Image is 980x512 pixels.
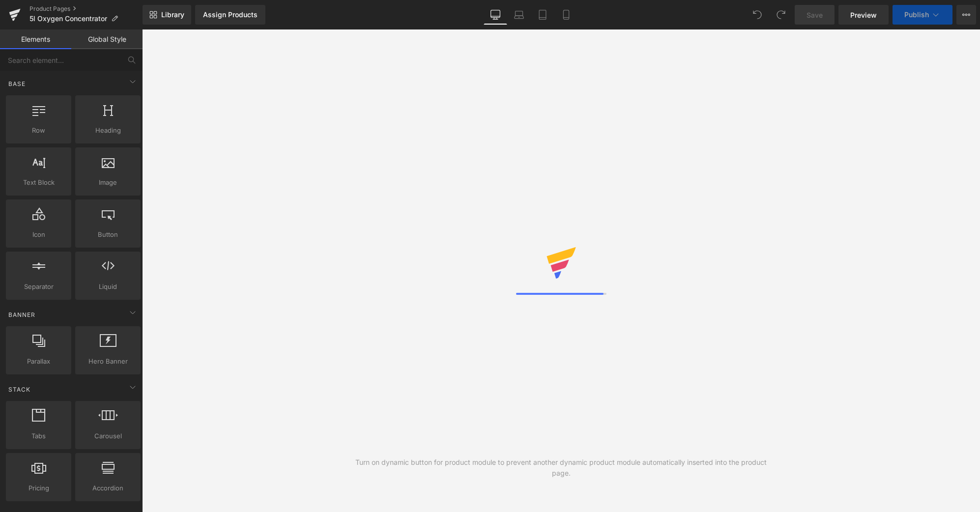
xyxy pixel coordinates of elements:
div: Assign Products [203,11,258,19]
button: More [956,5,976,25]
span: Heading [78,125,138,136]
a: Mobile [554,5,578,25]
div: Turn on dynamic button for product module to prevent another dynamic product module automatically... [351,457,771,479]
span: Image [78,177,138,188]
span: Publish [904,11,929,19]
span: Save [807,10,823,20]
span: Carousel [78,431,138,441]
a: Tablet [531,5,554,25]
span: Parallax [9,356,68,367]
button: Redo [771,5,791,25]
a: Global Style [71,29,143,49]
span: Library [161,10,184,19]
span: Liquid [78,282,138,292]
span: Base [7,79,27,88]
span: Tabs [9,431,68,441]
span: Hero Banner [78,356,138,367]
a: Laptop [507,5,531,25]
a: Preview [838,5,889,25]
a: New Library [143,5,191,25]
button: Publish [893,5,952,25]
span: Text Block [9,177,68,188]
span: Button [78,229,138,240]
span: Preview [850,10,877,20]
span: Banner [7,310,36,319]
a: Product Pages [29,5,143,13]
span: 5l Oxygen Concentrator [29,15,107,23]
span: Stack [7,385,31,394]
span: Separator [9,282,68,292]
span: Row [9,125,68,136]
button: Undo [748,5,767,25]
span: Accordion [78,483,138,493]
a: Desktop [484,5,507,25]
span: Icon [9,229,68,240]
span: Pricing [9,483,68,493]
